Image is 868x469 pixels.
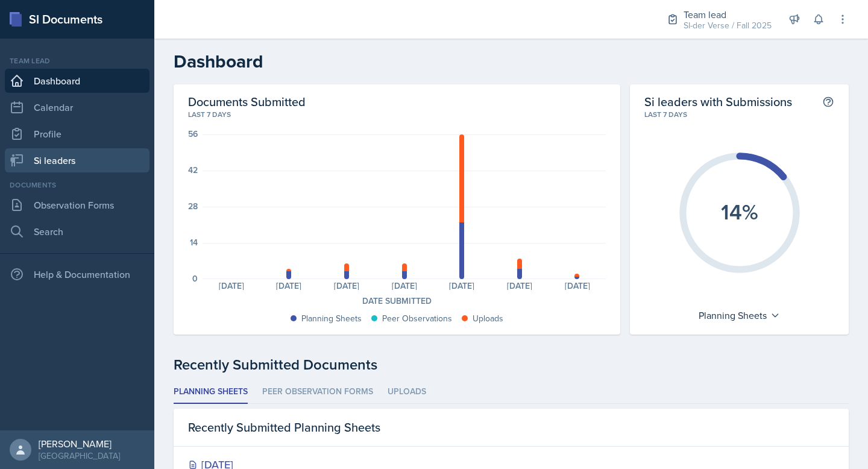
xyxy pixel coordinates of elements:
h2: Dashboard [174,51,849,72]
a: Profile [5,122,149,146]
div: [DATE] [203,282,260,290]
div: 14 [190,238,198,247]
div: [DATE] [491,282,549,290]
div: Team lead [684,7,772,22]
div: [DATE] [549,282,606,290]
div: Team lead [5,55,149,66]
div: 28 [188,202,198,210]
div: 0 [192,274,198,283]
a: Calendar [5,95,149,119]
div: [DATE] [433,282,491,290]
a: Si leaders [5,148,149,172]
div: Help & Documentation [5,262,149,286]
div: [DATE] [260,282,318,290]
div: Recently Submitted Planning Sheets [174,409,849,447]
div: 56 [188,130,198,138]
h2: Documents Submitted [188,94,606,109]
li: Uploads [388,380,426,404]
a: Dashboard [5,69,149,93]
li: Planning Sheets [174,380,248,404]
div: [DATE] [318,282,376,290]
div: Planning Sheets [301,312,362,325]
div: Documents [5,180,149,190]
div: Uploads [473,312,503,325]
div: SI-der Verse / Fall 2025 [684,19,772,32]
text: 14% [721,196,758,227]
div: Last 7 days [188,109,606,120]
div: 42 [188,166,198,174]
h2: Si leaders with Submissions [644,94,792,109]
div: Recently Submitted Documents [174,354,849,376]
div: Planning Sheets [693,306,786,325]
div: [DATE] [376,282,433,290]
li: Peer Observation Forms [262,380,373,404]
div: Peer Observations [382,312,452,325]
div: [PERSON_NAME] [39,438,120,450]
a: Observation Forms [5,193,149,217]
a: Search [5,219,149,244]
div: [GEOGRAPHIC_DATA] [39,450,120,462]
div: Last 7 days [644,109,834,120]
div: Date Submitted [188,295,606,307]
